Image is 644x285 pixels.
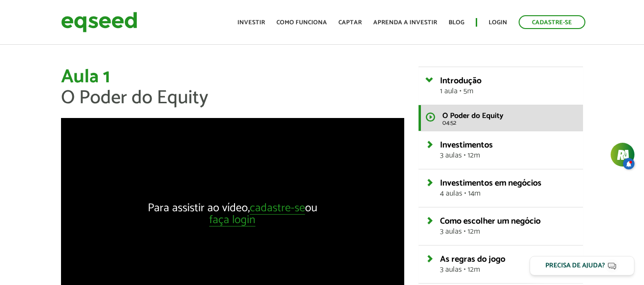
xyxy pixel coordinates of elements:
span: Aula 1 [61,61,110,93]
a: faça login [209,215,256,226]
a: As regras do jogo3 aulas • 12m [440,255,576,274]
span: 3 aulas • 12m [440,266,576,274]
a: Introdução1 aula • 5m [440,77,576,95]
a: Aprenda a investir [373,20,437,26]
span: 1 aula • 5m [440,88,576,95]
a: Investimentos3 aulas • 12m [440,141,576,159]
span: O Poder do Equity [442,109,503,122]
span: Investimentos [440,138,493,152]
span: Investimentos em negócios [440,176,542,190]
a: Login [489,20,507,26]
a: Blog [449,20,464,26]
span: O Poder do Equity [61,82,208,114]
span: 4 aulas • 14m [440,190,576,197]
a: Investir [237,20,265,26]
span: Introdução [440,74,481,88]
span: 3 aulas • 12m [440,152,576,159]
a: Cadastre-se [519,15,585,29]
span: Como escolher um negócio [440,214,541,228]
a: Captar [338,20,362,26]
span: 04:52 [442,120,576,126]
div: Para assistir ao vídeo, ou [147,203,318,226]
a: Como escolher um negócio3 aulas • 12m [440,217,576,236]
span: 3 aulas • 12m [440,228,576,236]
a: O Poder do Equity 04:52 [419,105,583,131]
img: EqSeed [61,10,137,35]
a: Investimentos em negócios4 aulas • 14m [440,179,576,197]
a: cadastre-se [250,203,305,215]
span: As regras do jogo [440,252,505,266]
a: Como funciona [276,20,327,26]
